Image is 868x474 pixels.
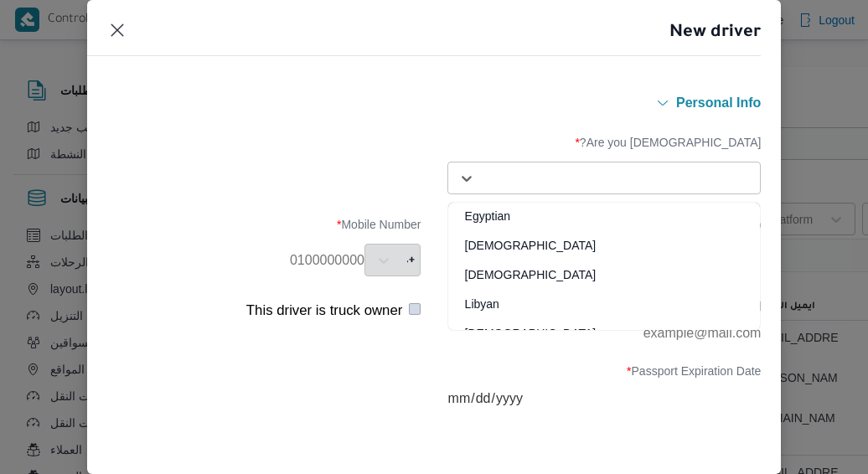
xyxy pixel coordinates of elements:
[447,364,762,390] label: Passport Expiration Date
[447,136,762,162] label: Are you [DEMOGRAPHIC_DATA]?
[447,244,762,259] input: مثال: محمد أحمد محمود
[107,96,762,110] button: Personal Info
[107,20,127,40] button: Closes this modal window
[676,96,761,110] span: Personal Info
[447,218,762,244] label: Name(Arabic)
[107,114,762,463] div: Personal Info
[107,218,421,244] label: Mobile Number
[447,300,762,326] label: Email
[448,266,761,296] div: [DEMOGRAPHIC_DATA]
[448,296,761,325] div: Libyan
[448,237,761,266] div: [DEMOGRAPHIC_DATA]
[67,20,762,56] header: New driver
[448,208,761,237] div: Egyptian
[448,325,761,354] div: [DEMOGRAPHIC_DATA]
[447,326,762,341] input: example@mail.com
[246,302,403,318] label: This driver is truck owner
[447,390,762,407] input: DD/MM/YYY
[107,253,364,268] input: 0100000000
